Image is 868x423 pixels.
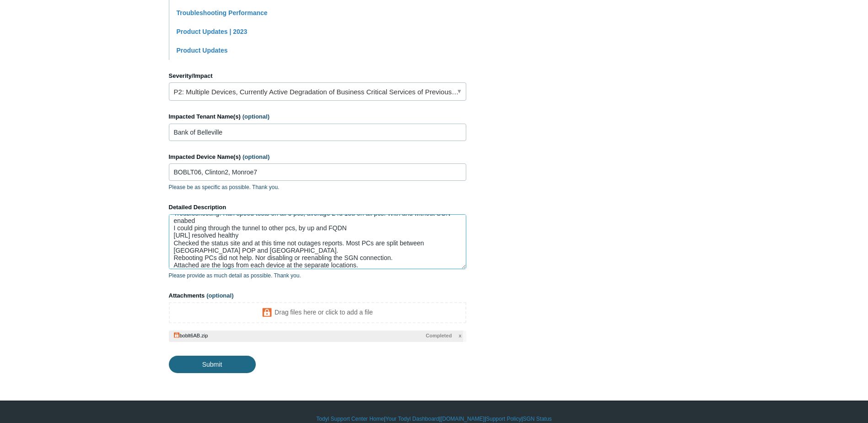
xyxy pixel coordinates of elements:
[177,28,248,35] a: Product Updates | 2023
[243,113,270,120] span: (optional)
[169,82,466,101] a: P2: Multiple Devices, Currently Active Degradation of Business Critical Services of Previously Wo...
[169,152,466,162] label: Impacted Device Name(s)
[441,415,485,423] a: [DOMAIN_NAME]
[523,415,552,423] a: SGN Status
[169,291,466,300] label: Attachments
[385,415,439,423] a: Your Todyl Dashboard
[169,203,466,212] label: Detailed Description
[169,183,466,191] p: Please be as specific as possible. Thank you.
[169,356,256,373] input: Submit
[243,153,270,160] span: (optional)
[177,9,268,16] a: Troubleshooting Performance
[426,332,452,340] span: Completed
[169,415,700,423] div: | | | |
[316,415,384,423] a: Todyl Support Center Home
[177,47,228,54] a: Product Updates
[169,71,466,81] label: Severity/Impact
[169,271,466,280] p: Please provide as much detail as possible. Thank you.
[486,415,521,423] a: Support Policy
[206,292,233,299] span: (optional)
[458,332,461,340] span: x
[169,112,466,121] label: Impacted Tenant Name(s)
